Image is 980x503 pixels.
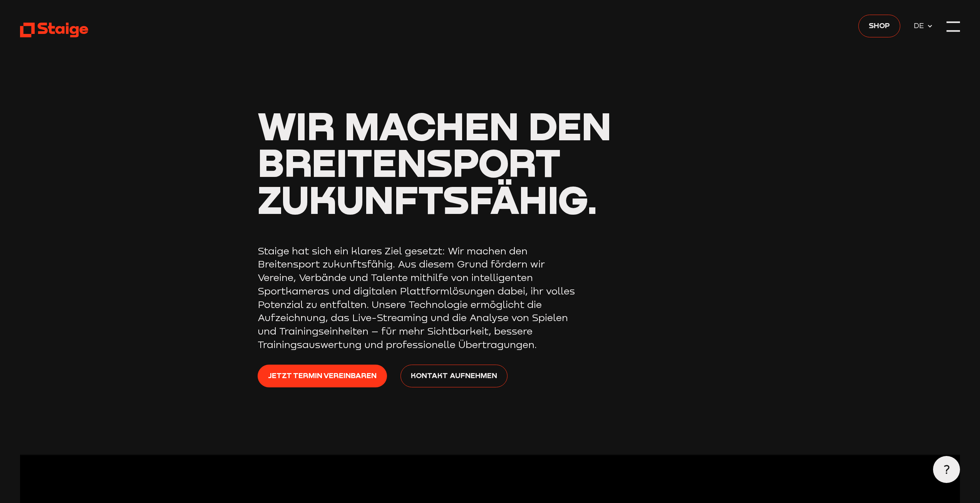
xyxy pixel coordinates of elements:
[258,365,387,387] a: Jetzt Termin vereinbaren
[858,15,900,37] a: Shop
[268,370,377,381] span: Jetzt Termin vereinbaren
[258,102,611,222] span: Wir machen den Breitensport zukunftsfähig.
[258,244,585,352] p: Staige hat sich ein klares Ziel gesetzt: Wir machen den Breitensport zukunftsfähig. Aus diesem Gr...
[400,365,508,387] a: Kontakt aufnehmen
[914,20,927,31] span: DE
[869,20,890,31] span: Shop
[411,370,497,381] span: Kontakt aufnehmen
